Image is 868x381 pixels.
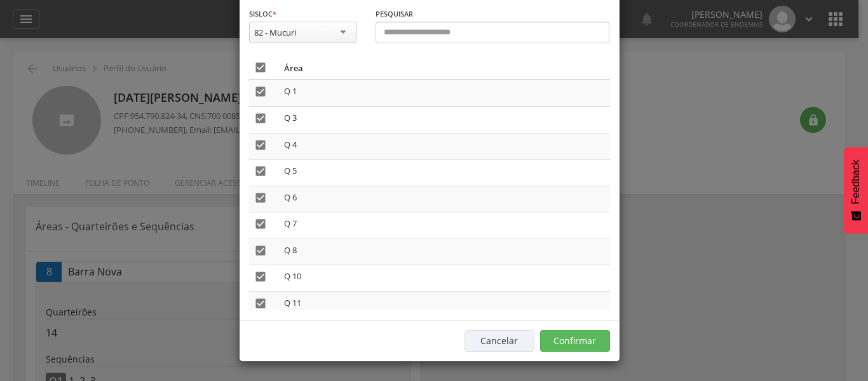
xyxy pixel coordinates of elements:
[279,106,610,133] td: Q 3
[254,218,267,230] i: 
[254,112,267,125] i: 
[844,147,868,233] button: Feedback - Mostrar pesquisa
[279,56,610,80] th: Área
[850,160,862,204] span: Feedback
[254,61,267,74] i: 
[254,297,267,310] i: 
[254,270,267,283] i: 
[376,9,413,18] span: Pesquisar
[540,330,610,352] button: Confirmar
[254,139,267,151] i: 
[279,212,610,239] td: Q 7
[279,160,610,186] td: Q 5
[279,133,610,160] td: Q 4
[254,244,267,257] i: 
[249,9,273,18] span: Sisloc
[279,80,610,106] td: Q 1
[465,330,534,352] button: Cancelar
[254,27,296,38] div: 82 - Mucuri
[279,239,610,265] td: Q 8
[254,85,267,98] i: 
[279,265,610,292] td: Q 10
[279,186,610,212] td: Q 6
[254,165,267,177] i: 
[254,191,267,204] i: 
[279,291,610,317] td: Q 11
